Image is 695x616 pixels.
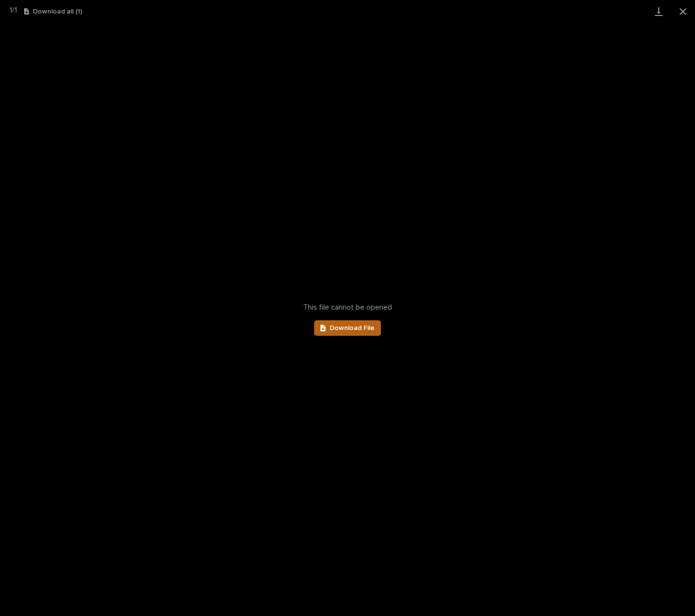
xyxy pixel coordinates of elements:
span: 1 [10,6,12,14]
span: 1 [14,6,17,14]
span: Download File [330,325,375,331]
a: Download File [314,320,381,336]
button: Download all (1) [24,8,82,15]
span: This file cannot be opened [303,303,392,312]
